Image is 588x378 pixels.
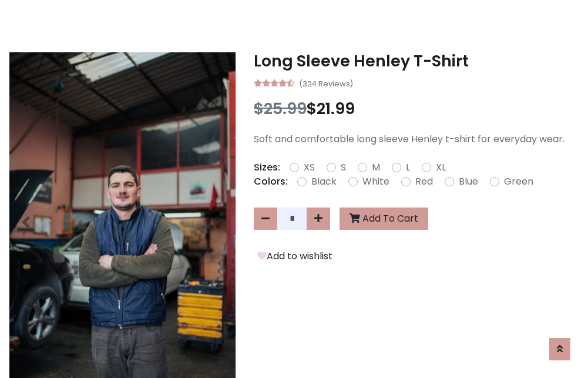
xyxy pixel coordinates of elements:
[304,160,315,175] label: XS
[311,175,337,189] label: Black
[254,132,579,146] p: Soft and comfortable long sleeve Henley t-shirt for everyday wear.
[372,160,380,175] label: M
[415,175,433,189] label: Red
[406,160,410,175] label: L
[459,175,478,189] label: Blue
[299,76,353,90] small: (324 Reviews)
[504,175,533,189] label: Green
[254,99,579,118] h3: $
[341,160,346,175] label: S
[254,98,307,119] span: $25.99
[317,98,355,119] span: 21.99
[362,175,389,189] label: White
[254,249,336,264] button: Add to wishlist
[340,208,428,230] button: Add To Cart
[254,175,288,189] p: Colors:
[254,52,579,71] h3: Long Sleeve Henley T-Shirt
[254,160,280,175] p: Sizes:
[436,160,446,175] label: XL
